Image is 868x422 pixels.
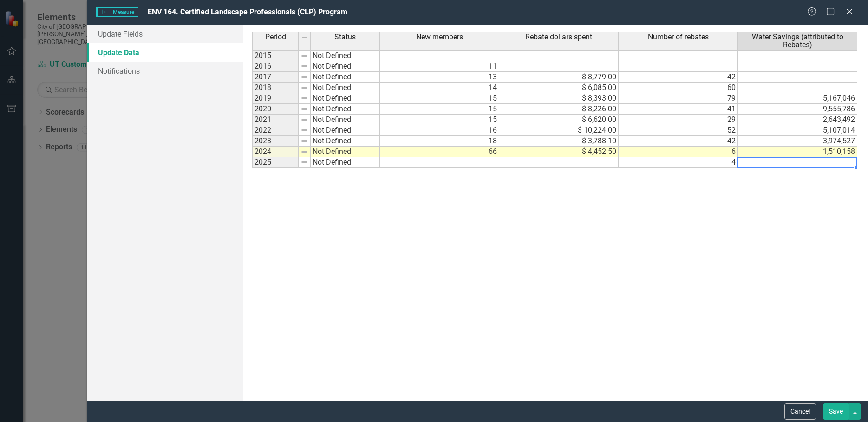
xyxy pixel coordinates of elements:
img: 8DAGhfEEPCf229AAAAAElFTkSuQmCC [300,116,308,123]
td: Not Defined [311,115,380,125]
td: Not Defined [311,104,380,115]
td: 2021 [252,115,299,125]
td: 60 [619,83,738,93]
span: Number of rebates [648,33,709,41]
img: 8DAGhfEEPCf229AAAAAElFTkSuQmCC [301,34,308,41]
img: 8DAGhfEEPCf229AAAAAElFTkSuQmCC [300,159,308,166]
td: Not Defined [311,83,380,93]
td: $ 6,085.00 [499,83,619,93]
td: $ 8,226.00 [499,104,619,115]
td: 15 [380,115,499,125]
td: 2024 [252,147,299,157]
img: 8DAGhfEEPCf229AAAAAElFTkSuQmCC [300,95,308,102]
td: 2017 [252,72,299,83]
a: Update Data [87,43,243,62]
span: Measure [96,7,138,17]
td: 52 [619,125,738,136]
td: 29 [619,115,738,125]
td: 42 [619,72,738,83]
span: Rebate dollars spent [525,33,592,41]
td: 3,974,527 [738,136,857,147]
img: 8DAGhfEEPCf229AAAAAElFTkSuQmCC [300,52,308,59]
td: 1,510,158 [738,147,857,157]
td: 5,167,046 [738,93,857,104]
td: 11 [380,61,499,72]
td: 18 [380,136,499,147]
td: Not Defined [311,125,380,136]
td: 42 [619,136,738,147]
td: 9,555,786 [738,104,857,115]
td: $ 4,452.50 [499,147,619,157]
td: 79 [619,93,738,104]
img: 8DAGhfEEPCf229AAAAAElFTkSuQmCC [300,105,308,113]
td: 15 [380,104,499,115]
td: $ 8,779.00 [499,72,619,83]
span: Period [265,33,286,41]
td: 2015 [252,50,299,61]
td: 2023 [252,136,299,147]
img: 8DAGhfEEPCf229AAAAAElFTkSuQmCC [300,127,308,134]
td: 2022 [252,125,299,136]
td: Not Defined [311,157,380,168]
td: 2018 [252,83,299,93]
td: 13 [380,72,499,83]
td: 2019 [252,93,299,104]
a: Notifications [87,62,243,80]
td: 41 [619,104,738,115]
td: Not Defined [311,61,380,72]
td: $ 6,620.00 [499,115,619,125]
td: 6 [619,147,738,157]
td: 4 [619,157,738,168]
td: 2,643,492 [738,115,857,125]
span: Water Savings (attributed to Rebates) [740,33,855,49]
img: 8DAGhfEEPCf229AAAAAElFTkSuQmCC [300,84,308,91]
img: 8DAGhfEEPCf229AAAAAElFTkSuQmCC [300,63,308,70]
td: Not Defined [311,93,380,104]
td: 14 [380,83,499,93]
td: Not Defined [311,136,380,147]
img: 8DAGhfEEPCf229AAAAAElFTkSuQmCC [300,137,308,145]
td: 2020 [252,104,299,115]
img: 8DAGhfEEPCf229AAAAAElFTkSuQmCC [300,73,308,81]
td: 5,107,014 [738,125,857,136]
td: 16 [380,125,499,136]
td: $ 3,788.10 [499,136,619,147]
td: $ 10,224.00 [499,125,619,136]
span: ENV 164. Certified Landscape Professionals (CLP) Program [148,7,347,16]
td: $ 8,393.00 [499,93,619,104]
td: 66 [380,147,499,157]
button: Cancel [784,403,816,420]
td: Not Defined [311,50,380,61]
span: New members [416,33,463,41]
td: 2025 [252,157,299,168]
img: 8DAGhfEEPCf229AAAAAElFTkSuQmCC [300,148,308,155]
a: Update Fields [87,25,243,43]
span: Status [334,33,356,41]
td: Not Defined [311,147,380,157]
td: 2016 [252,61,299,72]
td: Not Defined [311,72,380,83]
button: Save [823,403,849,420]
td: 15 [380,93,499,104]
